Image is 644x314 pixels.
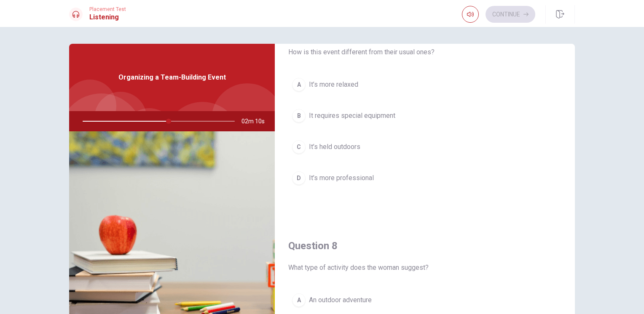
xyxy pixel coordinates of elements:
span: 02m 10s [241,111,271,131]
h4: Question 8 [288,239,561,253]
span: It’s more relaxed [309,80,358,90]
span: An outdoor adventure [309,295,372,305]
div: B [292,109,306,122]
button: DIt’s more professional [288,168,561,189]
div: D [292,171,306,185]
span: Organizing a Team-Building Event [118,72,226,82]
span: How is this event different from their usual ones? [288,47,561,57]
button: AAn outdoor adventure [288,290,561,311]
span: It’s held outdoors [309,142,360,152]
span: It’s more professional [309,173,374,183]
button: CIt’s held outdoors [288,136,561,157]
button: BIt requires special equipment [288,105,561,126]
div: A [292,78,306,91]
h1: Listening [89,12,126,22]
button: AIt’s more relaxed [288,74,561,95]
div: C [292,140,306,154]
span: It requires special equipment [309,111,395,121]
span: Placement Test [89,6,126,12]
div: A [292,293,306,307]
span: What type of activity does the woman suggest? [288,263,561,273]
